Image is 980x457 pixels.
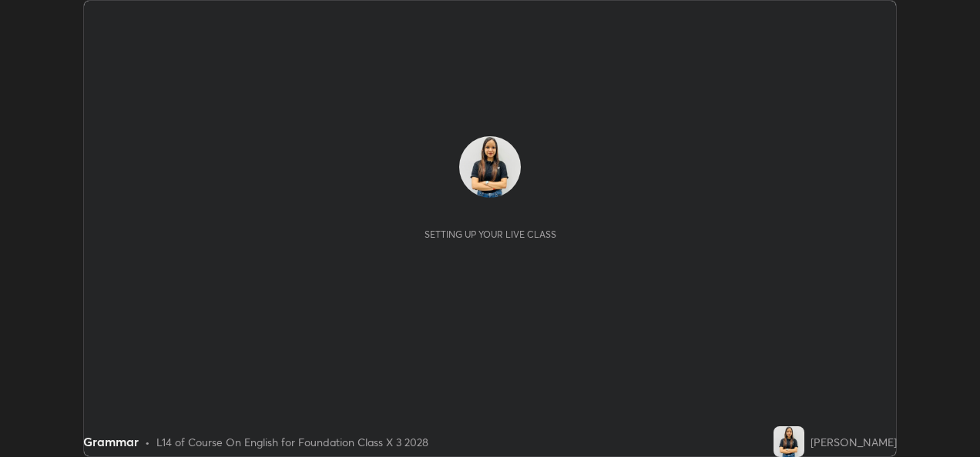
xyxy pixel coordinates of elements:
[459,136,521,198] img: a2228bc299634b06bb84843049eeb049.jpg
[811,434,897,450] div: [PERSON_NAME]
[145,434,150,450] div: •
[156,434,428,450] div: L14 of Course On English for Foundation Class X 3 2028
[83,432,139,451] div: Grammar
[774,426,804,457] img: a2228bc299634b06bb84843049eeb049.jpg
[425,228,556,240] div: Setting up your live class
